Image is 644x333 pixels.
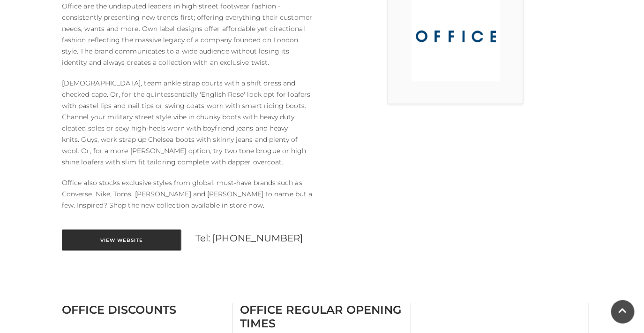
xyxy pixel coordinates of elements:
p: Office are the undisputed leaders in high street footwear fashion - consistently presenting new t... [62,0,315,68]
a: View Website [62,230,181,251]
p: Office also stocks exclusive styles from global, must-have brands such as Converse, Nike, Toms, [... [62,177,315,211]
p: [DEMOGRAPHIC_DATA], team ankle strap courts with a shift dress and checked cape. Or, for the quin... [62,77,315,168]
h3: Office Discounts [62,303,225,317]
h3: Office Regular Opening Times [240,303,404,331]
a: Tel: [PHONE_NUMBER] [195,232,303,244]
